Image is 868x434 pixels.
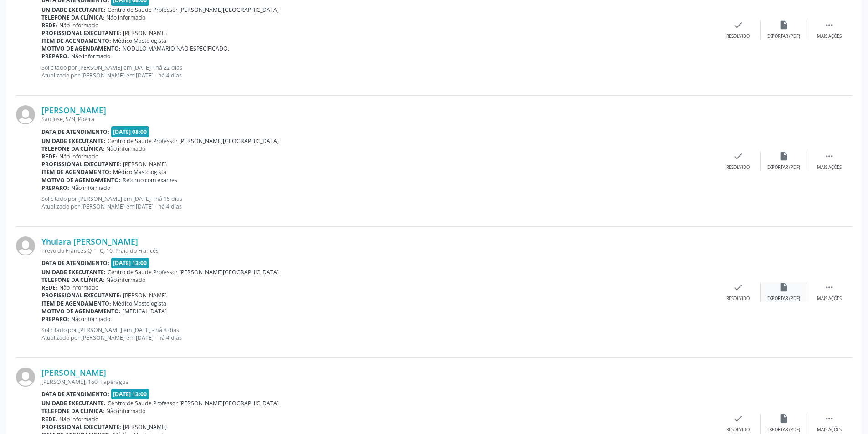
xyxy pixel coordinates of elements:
[41,407,104,415] b: Telefone da clínica:
[41,137,106,145] b: Unidade executante:
[733,414,743,424] i: check
[59,153,98,160] span: Não informado
[108,399,279,407] span: Centro de Saude Professor [PERSON_NAME][GEOGRAPHIC_DATA]
[16,368,35,387] img: img
[16,236,35,255] img: img
[733,20,743,30] i: check
[41,115,715,123] div: São Jose, S/N, Poeira
[41,153,57,160] b: Rede:
[71,52,110,60] span: Não informado
[59,284,98,291] span: Não informado
[111,258,149,268] span: [DATE] 13:00
[41,268,106,276] b: Unidade executante:
[41,195,715,210] p: Solicitado por [PERSON_NAME] em [DATE] - há 15 dias Atualizado por [PERSON_NAME] em [DATE] - há 4...
[41,21,57,29] b: Rede:
[41,105,106,115] a: [PERSON_NAME]
[41,423,121,431] b: Profissional executante:
[71,184,110,192] span: Não informado
[41,184,69,192] b: Preparo:
[41,29,121,37] b: Profissional executante:
[779,282,789,292] i: insert_drive_file
[41,390,109,398] b: Data de atendimento:
[41,160,121,168] b: Profissional executante:
[726,33,750,40] div: Resolvido
[824,151,834,161] i: 
[59,415,98,423] span: Não informado
[108,137,279,145] span: Centro de Saude Professor [PERSON_NAME][GEOGRAPHIC_DATA]
[111,389,149,399] span: [DATE] 13:00
[767,427,800,433] div: Exportar (PDF)
[41,259,109,267] b: Data de atendimento:
[108,6,279,14] span: Centro de Saude Professor [PERSON_NAME][GEOGRAPHIC_DATA]
[113,300,166,307] span: Médico Mastologista
[733,282,743,292] i: check
[817,33,842,40] div: Mais ações
[123,29,167,37] span: [PERSON_NAME]
[41,378,715,386] div: [PERSON_NAME], 160, Taperagua
[41,52,69,60] b: Preparo:
[123,423,167,431] span: [PERSON_NAME]
[41,315,69,323] b: Preparo:
[41,236,138,246] a: Yhuiara [PERSON_NAME]
[733,151,743,161] i: check
[824,20,834,30] i: 
[41,168,111,176] b: Item de agendamento:
[726,296,750,302] div: Resolvido
[41,64,715,79] p: Solicitado por [PERSON_NAME] em [DATE] - há 22 dias Atualizado por [PERSON_NAME] em [DATE] - há 4...
[824,414,834,424] i: 
[41,300,111,307] b: Item de agendamento:
[41,45,121,52] b: Motivo de agendamento:
[106,276,145,284] span: Não informado
[106,14,145,21] span: Não informado
[111,126,149,137] span: [DATE] 08:00
[41,37,111,45] b: Item de agendamento:
[767,296,800,302] div: Exportar (PDF)
[41,326,715,342] p: Solicitado por [PERSON_NAME] em [DATE] - há 8 dias Atualizado por [PERSON_NAME] em [DATE] - há 4 ...
[41,415,57,423] b: Rede:
[41,399,106,407] b: Unidade executante:
[106,145,145,153] span: Não informado
[767,164,800,171] div: Exportar (PDF)
[779,414,789,424] i: insert_drive_file
[41,128,109,136] b: Data de atendimento:
[41,6,106,14] b: Unidade executante:
[123,176,177,184] span: Retorno com exames
[71,315,110,323] span: Não informado
[123,160,167,168] span: [PERSON_NAME]
[123,291,167,299] span: [PERSON_NAME]
[41,176,121,184] b: Motivo de agendamento:
[113,168,166,176] span: Médico Mastologista
[767,33,800,40] div: Exportar (PDF)
[106,407,145,415] span: Não informado
[824,282,834,292] i: 
[123,45,229,52] span: NODULO MAMARIO NAO ESPECIFICADO.
[726,164,750,171] div: Resolvido
[779,20,789,30] i: insert_drive_file
[41,276,104,284] b: Telefone da clínica:
[59,21,98,29] span: Não informado
[41,145,104,153] b: Telefone da clínica:
[113,37,166,45] span: Médico Mastologista
[817,164,842,171] div: Mais ações
[41,291,121,299] b: Profissional executante:
[108,268,279,276] span: Centro de Saude Professor [PERSON_NAME][GEOGRAPHIC_DATA]
[41,368,106,378] a: [PERSON_NAME]
[41,307,121,315] b: Motivo de agendamento:
[41,247,715,255] div: Trevo do Frances Q ´´C, 16, Praia do Francês
[41,14,104,21] b: Telefone da clínica:
[41,284,57,291] b: Rede:
[16,105,35,124] img: img
[817,296,842,302] div: Mais ações
[817,427,842,433] div: Mais ações
[726,427,750,433] div: Resolvido
[123,307,167,315] span: [MEDICAL_DATA]
[779,151,789,161] i: insert_drive_file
